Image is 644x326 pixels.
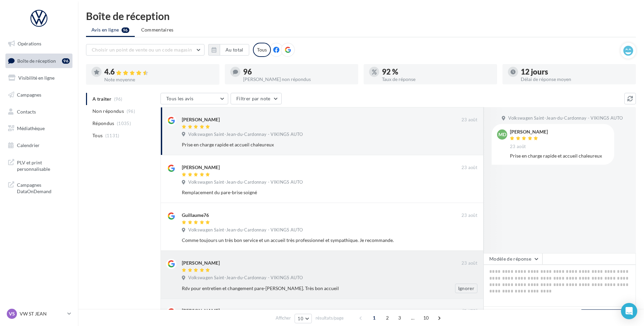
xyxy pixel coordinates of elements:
[4,88,74,102] a: Campagnes
[182,141,433,148] div: Prise en charge rapide et accueil chaleureux
[17,108,36,114] span: Contacts
[4,105,74,119] a: Contacts
[407,312,418,323] span: ...
[276,315,291,321] span: Afficher
[208,44,249,56] button: Au total
[141,26,174,33] span: Commentaires
[4,138,74,152] a: Calendrier
[188,227,303,233] span: Volkswagen Saint-Jean-du-Cardonnay - VIKINGS AUTO
[188,275,303,281] span: Volkswagen Saint-Jean-du-Cardonnay - VIKINGS AUTO
[92,120,114,127] span: Répondus
[498,131,506,138] span: MD
[17,142,40,148] span: Calendrier
[105,133,120,138] span: (1131)
[20,310,65,317] p: VW ST JEAN
[166,96,194,101] span: Tous les avis
[382,77,492,82] div: Taux de réponse
[104,77,214,82] div: Note moyenne
[521,68,630,76] div: 12 jours
[4,37,74,51] a: Opérations
[316,315,344,321] span: résultats/page
[182,212,209,219] div: Guillaume76
[298,316,303,321] span: 10
[461,165,477,171] span: 23 août
[182,237,433,244] div: Comme toujours un très bon service et un accueil très professionnel et sympathique. Je recommande.
[188,131,303,138] span: Volkswagen Saint-Jean-du-Cardonnay - VIKINGS AUTO
[4,155,74,175] a: PLV et print personnalisable
[382,68,492,76] div: 92 %
[182,116,220,123] div: [PERSON_NAME]
[182,164,220,171] div: [PERSON_NAME]
[4,54,74,68] a: Boîte de réception96
[17,58,56,63] span: Boîte de réception
[4,71,74,85] a: Visibilité en ligne
[17,180,70,195] span: Campagnes DataOnDemand
[421,312,432,323] span: 10
[4,121,74,136] a: Médiathèque
[86,11,636,21] div: Boîte de réception
[62,58,70,64] div: 96
[394,312,405,323] span: 3
[117,121,131,126] span: (1035)
[9,310,15,317] span: VS
[4,178,74,198] a: Campagnes DataOnDemand
[17,125,45,131] span: Médiathèque
[127,108,135,114] span: (96)
[160,93,228,104] button: Tous les avis
[17,158,70,172] span: PLV et print personnalisable
[92,132,103,139] span: Tous
[382,312,393,323] span: 2
[104,68,214,76] div: 4.6
[510,129,548,134] div: [PERSON_NAME]
[521,77,630,82] div: Délai de réponse moyen
[220,44,249,56] button: Au total
[182,260,220,266] div: [PERSON_NAME]
[510,144,526,150] span: 23 août
[92,47,192,53] span: Choisir un point de vente ou un code magasin
[243,77,353,82] div: [PERSON_NAME] non répondus
[17,92,41,98] span: Campagnes
[182,285,433,292] div: Rdv pour entretien et changement pare-[PERSON_NAME]. Très bon accueil
[182,189,433,196] div: Remplacement du pare-brise soigné
[455,284,477,293] button: Ignorer
[18,75,55,81] span: Visibilité en ligne
[510,152,609,159] div: Prise en charge rapide et accueil chaleureux
[188,179,303,185] span: Volkswagen Saint-Jean-du-Cardonnay - VIKINGS AUTO
[295,314,312,323] button: 10
[243,68,353,76] div: 96
[92,108,124,115] span: Non répondus
[461,260,477,266] span: 23 août
[508,115,623,121] span: Volkswagen Saint-Jean-du-Cardonnay - VIKINGS AUTO
[182,307,220,314] div: [PERSON_NAME]
[621,303,637,319] div: Open Intercom Messenger
[461,212,477,219] span: 23 août
[369,312,380,323] span: 1
[231,93,282,104] button: Filtrer par note
[86,44,205,56] button: Choisir un point de vente ou un code magasin
[18,41,41,46] span: Opérations
[463,308,477,314] span: [DATE]
[5,307,72,320] a: VS VW ST JEAN
[253,43,271,57] div: Tous
[484,253,542,265] button: Modèle de réponse
[461,117,477,123] span: 23 août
